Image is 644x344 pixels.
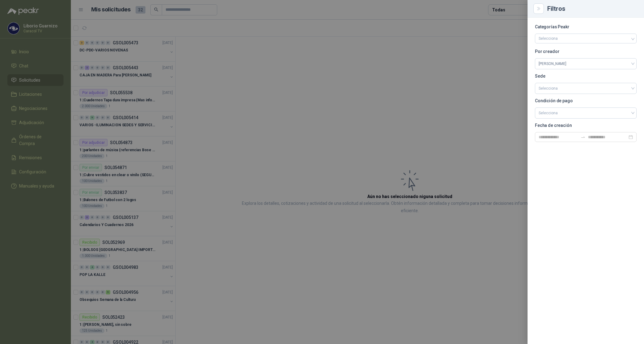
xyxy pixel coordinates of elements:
[535,25,637,29] p: Categorías Peakr
[535,5,542,12] button: Close
[547,6,637,12] div: Filtros
[581,135,585,140] span: swap-right
[539,59,633,68] span: Liborio Guarnizo
[535,50,637,53] p: Por creador
[581,135,585,140] span: to
[535,99,637,103] p: Condición de pago
[535,123,637,127] p: Fecha de creación
[535,74,637,78] p: Sede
